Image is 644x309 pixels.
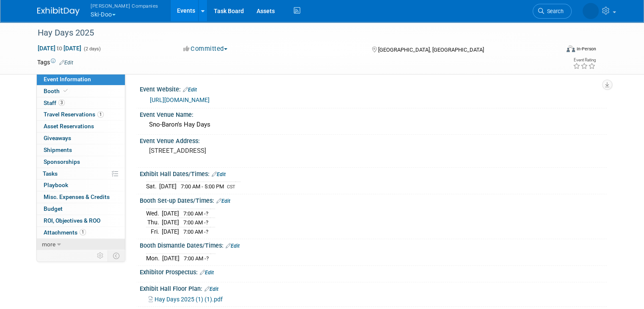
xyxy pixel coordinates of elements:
[93,250,108,261] td: Personalize Event Tab Strip
[567,45,575,52] img: Format-Inperson.png
[206,255,209,262] span: ?
[44,158,80,165] span: Sponsorships
[58,99,65,106] span: 3
[206,219,208,226] span: ?
[43,170,58,177] span: Tasks
[44,99,65,106] span: Staff
[162,227,179,236] td: [DATE]
[544,8,564,14] span: Search
[44,182,68,188] span: Playbook
[44,111,104,118] span: Travel Reservations
[37,239,125,250] a: more
[162,209,179,218] td: [DATE]
[97,111,104,118] span: 1
[55,45,64,52] span: to
[140,282,607,293] div: Exhibit Hall Floor Plan:
[140,168,607,179] div: Exhibit Hall Dates/Times:
[44,76,91,83] span: Event Information
[42,241,55,248] span: more
[146,227,162,236] td: Fri.
[35,25,549,41] div: Hay Days 2025
[37,168,125,179] a: Tasks
[37,44,82,52] span: [DATE] [DATE]
[146,218,162,227] td: Thu.
[37,86,125,97] a: Booth
[149,147,325,154] pre: [STREET_ADDRESS]
[205,286,218,292] a: Edit
[37,179,125,191] a: Playbook
[140,83,607,94] div: Event Website:
[44,123,94,130] span: Asset Reservations
[44,217,100,224] span: ROI, Objectives & ROO
[155,296,223,303] span: Hay Days 2025 (1) (1).pdf
[183,87,197,93] a: Edit
[59,60,73,66] a: Edit
[37,203,125,215] a: Budget
[37,227,125,238] a: Attachments1
[162,254,180,262] td: [DATE]
[181,183,224,190] span: 7:00 AM - 5:00 PM
[150,97,210,103] a: [URL][DOMAIN_NAME]
[44,193,110,200] span: Misc. Expenses & Credits
[159,182,177,191] td: [DATE]
[200,270,214,276] a: Edit
[37,109,125,120] a: Travel Reservations1
[44,146,72,153] span: Shipments
[216,198,230,204] a: Edit
[378,47,484,53] span: [GEOGRAPHIC_DATA], [GEOGRAPHIC_DATA]
[64,88,68,93] i: Booth reservation complete
[140,239,607,250] div: Booth Dismantle Dates/Times:
[44,88,69,94] span: Booth
[227,184,235,190] span: CST
[576,46,596,52] div: In-Person
[37,215,125,226] a: ROI, Objectives & ROO
[37,144,125,156] a: Shipments
[37,121,125,132] a: Asset Reservations
[183,219,208,226] span: 7:00 AM -
[37,191,125,203] a: Misc. Expenses & Credits
[146,254,162,262] td: Mon.
[514,44,596,57] div: Event Format
[140,135,607,145] div: Event Venue Address:
[183,210,208,217] span: 7:00 AM -
[44,205,63,212] span: Budget
[583,3,599,19] img: Thomas Warnert
[140,266,607,277] div: Exhibitor Prospectus:
[573,58,596,62] div: Event Rating
[226,243,240,249] a: Edit
[140,108,607,119] div: Event Venue Name:
[149,296,223,303] a: Hay Days 2025 (1) (1).pdf
[44,229,86,236] span: Attachments
[37,156,125,168] a: Sponsorships
[146,182,159,191] td: Sat.
[83,46,101,52] span: (2 days)
[44,135,71,141] span: Giveaways
[108,250,125,261] td: Toggle Event Tabs
[533,4,572,19] a: Search
[183,229,208,235] span: 7:00 AM -
[91,1,158,10] span: [PERSON_NAME] Companies
[140,194,607,205] div: Booth Set-up Dates/Times:
[146,209,162,218] td: Wed.
[146,118,600,131] div: Sno-Baron's Hay Days
[37,74,125,85] a: Event Information
[206,229,208,235] span: ?
[212,171,226,177] a: Edit
[37,7,80,16] img: ExhibitDay
[37,58,73,66] td: Tags
[162,218,179,227] td: [DATE]
[80,229,86,235] span: 1
[184,255,209,262] span: 7:00 AM -
[206,210,208,217] span: ?
[37,132,125,144] a: Giveaways
[37,97,125,109] a: Staff3
[180,44,231,53] button: Committed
